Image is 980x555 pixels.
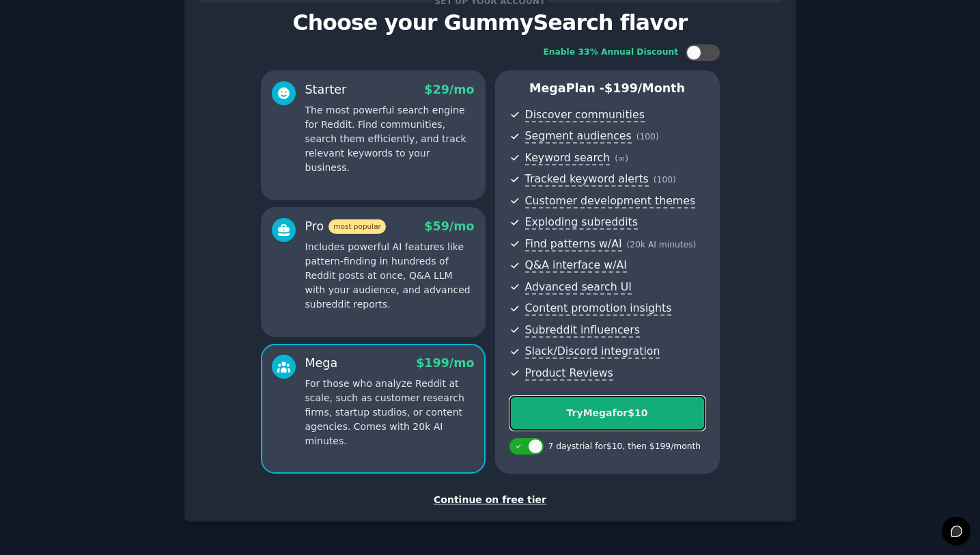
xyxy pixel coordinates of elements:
span: ( 100 ) [636,132,659,141]
span: Exploding subreddits [525,215,638,230]
p: For those who analyze Reddit at scale, such as customer research firms, startup studios, or conte... [305,377,475,448]
span: Find patterns w/AI [525,237,622,252]
span: Keyword search [525,151,611,165]
p: Choose your GummySearch flavor [199,11,782,35]
span: Q&A interface w/AI [525,258,627,273]
div: Starter [305,81,347,98]
span: Customer development themes [525,194,696,208]
span: Advanced search UI [525,280,632,295]
span: $ 59 /mo [424,219,474,233]
span: Product Reviews [525,366,613,381]
span: most popular [328,219,386,234]
span: Tracked keyword alerts [525,172,649,187]
div: Continue on free tier [199,493,782,507]
p: The most powerful search engine for Reddit. Find communities, search them efficiently, and track ... [305,103,475,175]
span: $ 199 /mo [416,356,474,370]
p: Mega Plan - [509,80,705,97]
div: 7 days trial for $10 , then $ 199 /month [548,441,701,453]
button: TryMegafor$10 [509,396,705,431]
div: Try Mega for $10 [510,406,705,420]
div: Mega [305,355,338,372]
span: ( 100 ) [654,175,676,185]
p: Includes powerful AI features like pattern-finding in hundreds of Reddit posts at once, Q&A LLM w... [305,240,475,312]
span: Slack/Discord integration [525,344,660,359]
span: Content promotion insights [525,301,672,316]
span: Discover communities [525,108,645,122]
span: ( ∞ ) [615,154,628,163]
div: Enable 33% Annual Discount [544,46,679,59]
span: $ 29 /mo [424,83,474,96]
span: ( 20k AI minutes ) [627,240,697,249]
span: Segment audiences [525,129,632,144]
span: Subreddit influencers [525,323,640,338]
span: $ 199 /month [604,81,685,95]
div: Pro [305,218,386,235]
